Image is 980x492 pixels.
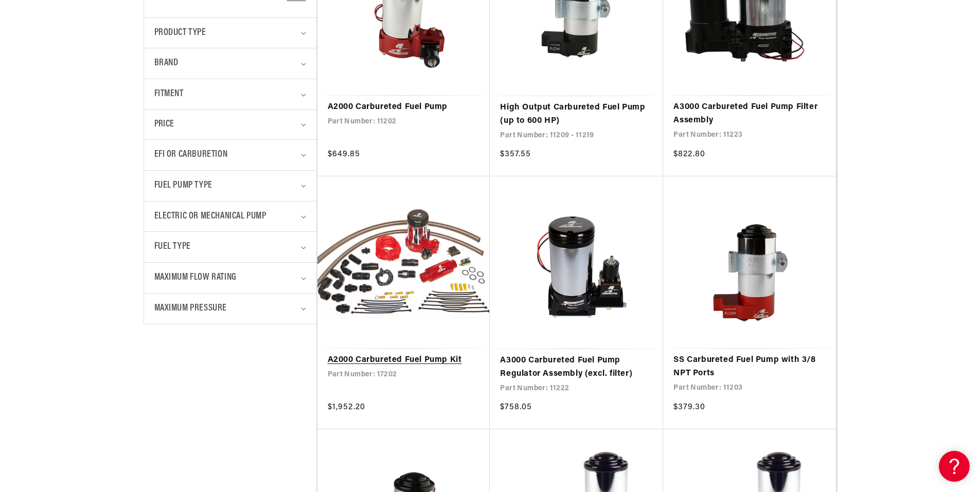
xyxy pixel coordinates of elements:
[154,148,228,162] span: EFI or Carburetion
[154,232,306,262] summary: Fuel Type (0 selected)
[673,354,826,380] a: SS Carbureted Fuel Pump with 3/8 NPT Ports
[154,240,191,254] span: Fuel Type
[154,202,306,232] summary: Electric or Mechanical Pump (0 selected)
[154,270,237,285] span: Maximum Flow Rating
[673,101,826,127] a: A3000 Carbureted Fuel Pump Filter Assembly
[154,178,212,193] span: Fuel Pump Type
[154,301,227,316] span: Maximum Pressure
[154,209,266,224] span: Electric or Mechanical Pump
[154,48,306,79] summary: Brand (0 selected)
[154,110,306,139] summary: Price
[328,101,480,114] a: A2000 Carbureted Fuel Pump
[154,79,306,110] summary: Fitment (0 selected)
[154,118,174,132] span: Price
[154,140,306,170] summary: EFI or Carburetion (0 selected)
[154,171,306,201] summary: Fuel Pump Type (0 selected)
[328,354,480,367] a: A2000 Carbureted Fuel Pump Kit
[154,263,306,293] summary: Maximum Flow Rating (0 selected)
[154,26,206,41] span: Product type
[154,294,306,324] summary: Maximum Pressure (0 selected)
[154,18,306,48] summary: Product type (0 selected)
[154,87,184,102] span: Fitment
[500,354,653,380] a: A3000 Carbureted Fuel Pump Regulator Assembly (excl. filter)
[154,56,179,71] span: Brand
[500,101,653,127] a: High Output Carbureted Fuel Pump (up to 600 HP)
